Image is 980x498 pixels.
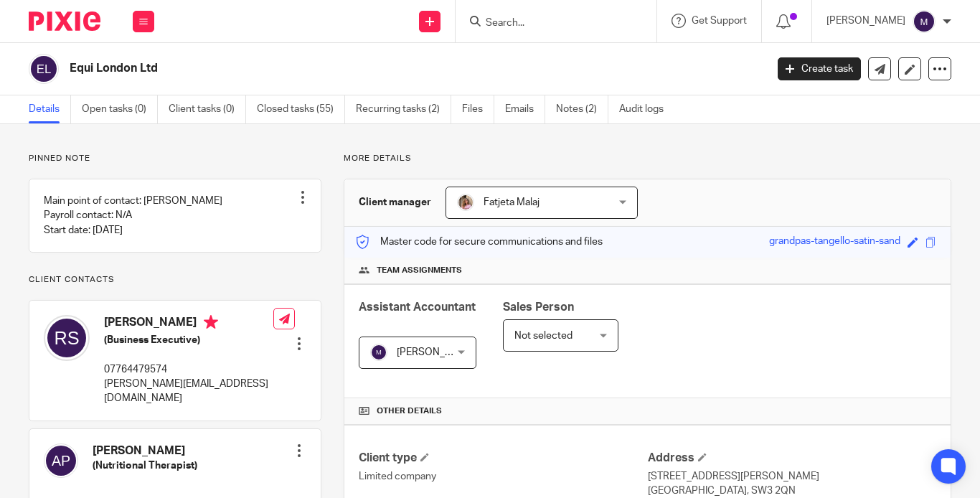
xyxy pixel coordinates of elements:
a: Files [462,95,494,123]
p: Master code for secure communications and files [355,235,603,249]
img: svg%3E [44,443,78,478]
span: Assistant Accountant [359,301,476,313]
img: svg%3E [913,10,936,33]
a: Audit logs [619,95,674,123]
p: Client contacts [29,274,321,286]
h2: Equi London Ltd [70,61,619,76]
p: 07764479574 [104,362,273,377]
div: grandpas-tangello-satin-sand [769,234,900,250]
p: Pinned note [29,153,321,164]
span: Not selected [514,331,573,341]
a: Details [29,95,71,123]
span: [PERSON_NAME] [397,347,476,357]
p: [GEOGRAPHIC_DATA], SW3 2QN [648,484,936,498]
a: Emails [505,95,545,123]
img: svg%3E [29,54,59,84]
span: Team assignments [377,265,462,276]
input: Search [484,17,613,30]
img: MicrosoftTeams-image%20(5).png [457,194,474,211]
span: Get Support [692,16,747,26]
span: Other details [377,405,442,417]
a: Closed tasks (55) [257,95,345,123]
a: Recurring tasks (2) [356,95,451,123]
p: Limited company [359,469,647,484]
h4: [PERSON_NAME] [104,315,273,333]
p: [STREET_ADDRESS][PERSON_NAME] [648,469,936,484]
a: Client tasks (0) [169,95,246,123]
h3: Client manager [359,195,431,210]
a: Notes (2) [556,95,608,123]
h4: [PERSON_NAME] [93,443,197,459]
h5: (Nutritional Therapist) [93,459,197,473]
p: More details [344,153,951,164]
span: Fatjeta Malaj [484,197,540,207]
img: Pixie [29,11,100,31]
h5: (Business Executive) [104,333,273,347]
p: [PERSON_NAME][EMAIL_ADDRESS][DOMAIN_NAME] [104,377,273,406]
span: Sales Person [503,301,574,313]
h4: Address [648,451,936,466]
img: svg%3E [44,315,90,361]
img: svg%3E [370,344,387,361]
h4: Client type [359,451,647,466]
a: Create task [778,57,861,80]
p: [PERSON_NAME] [826,14,905,28]
i: Primary [204,315,218,329]
a: Open tasks (0) [82,95,158,123]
